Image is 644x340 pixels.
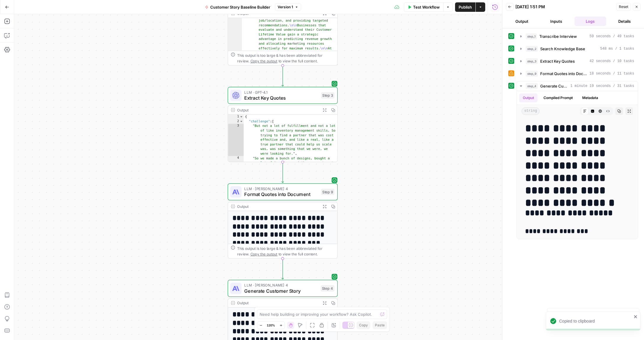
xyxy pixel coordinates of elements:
button: Output [519,93,538,102]
span: Generate Customer Story [244,287,318,294]
span: step_4 [526,83,538,89]
span: Customer Story Baseline Builder [210,4,270,10]
button: Logs [575,17,606,26]
button: Output [506,17,538,26]
span: Copy the output [250,59,277,63]
span: Toggle code folding, rows 1 through 36 [240,114,243,119]
span: Generate Customer Story [540,83,568,89]
button: Copy [357,321,370,329]
div: 1 [228,114,244,119]
button: Version 1 [275,3,301,11]
div: 3 [228,124,244,156]
span: Format Quotes into Document [244,191,318,198]
button: Compiled Prompt [540,93,576,102]
span: Format Quotes into Document [540,71,587,77]
span: Copy the output [250,252,277,256]
span: 1 minute 19 seconds / 31 tasks [570,83,634,89]
g: Edge from step_9 to step_4 [281,259,284,279]
span: Copy [359,323,368,328]
span: Test Workflow [413,4,440,10]
span: 42 seconds / 10 tasks [590,59,634,64]
button: Metadata [579,93,602,102]
span: 120% [267,323,275,328]
div: This output is too large & has been abbreviated for review. to view the full content. [237,52,334,64]
div: Step 9 [321,189,335,195]
g: Edge from step_3 to step_9 [281,162,284,183]
span: Transcribe Interview [539,33,577,39]
button: Test Workflow [404,2,443,12]
button: 42 seconds / 10 tasks [517,56,638,66]
div: This output is too large & has been abbreviated for review. to view the full content. [237,245,334,257]
button: Customer Story Baseline Builder [201,2,274,12]
span: Search Knowledge Base [540,46,585,52]
button: Publish [455,2,475,12]
span: Publish [459,4,472,10]
div: Output [237,204,318,209]
button: Inputs [540,17,572,26]
span: step_2 [526,46,538,52]
div: Output [237,107,318,113]
button: close [634,314,638,319]
span: Paste [375,323,385,328]
span: 548 ms / 1 tasks [600,46,634,51]
span: 18 seconds / 11 tasks [590,71,634,76]
div: LLM · GPT-4.1Extract Key QuotesStep 3Output{ "challenge":[ "But not a lot of fulfillment and not ... [228,87,338,162]
div: Step 3 [321,92,335,99]
span: Toggle code folding, rows 2 through 8 [240,119,243,124]
div: 4 [228,156,244,184]
div: Output [237,11,318,16]
span: Extract Key Quotes [540,58,575,64]
div: Copied to clipboard [559,318,632,324]
span: step_1 [526,33,537,39]
button: 59 seconds / 49 tasks [517,32,638,41]
span: Extract Key Quotes [244,94,318,101]
div: Step 4 [321,285,334,292]
button: 548 ms / 1 tasks [517,44,638,54]
span: Reset [619,4,628,9]
button: Paste [373,321,387,329]
span: LLM · [PERSON_NAME] 4 [244,282,318,288]
span: string [522,107,540,115]
button: 18 seconds / 11 tasks [517,69,638,78]
span: step_9 [526,71,538,77]
span: 59 seconds / 49 tasks [590,34,634,39]
button: Reset [616,3,631,11]
button: Details [609,17,640,26]
button: 1 minute 19 seconds / 31 tasks [517,81,638,91]
span: LLM · [PERSON_NAME] 4 [244,186,318,192]
div: 1 minute 19 seconds / 31 tasks [517,91,638,239]
span: LLM · GPT-4.1 [244,89,318,95]
g: Edge from step_2 to step_3 [281,66,284,86]
div: Output [237,300,318,306]
span: step_3 [526,58,538,64]
div: 2 [228,119,244,124]
span: Version 1 [278,4,293,10]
